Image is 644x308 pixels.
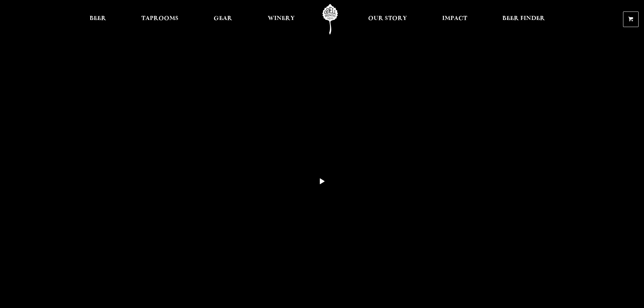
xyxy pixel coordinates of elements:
[141,16,178,21] span: Taprooms
[364,4,411,34] a: Our Story
[214,16,232,21] span: Gear
[442,16,467,21] span: Impact
[317,4,343,34] a: Odell Home
[268,16,295,21] span: Winery
[498,4,549,34] a: Beer Finder
[502,16,545,21] span: Beer Finder
[209,4,237,34] a: Gear
[90,16,106,21] span: Beer
[438,4,472,34] a: Impact
[263,4,299,34] a: Winery
[85,4,111,34] a: Beer
[368,16,407,21] span: Our Story
[137,4,183,34] a: Taprooms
